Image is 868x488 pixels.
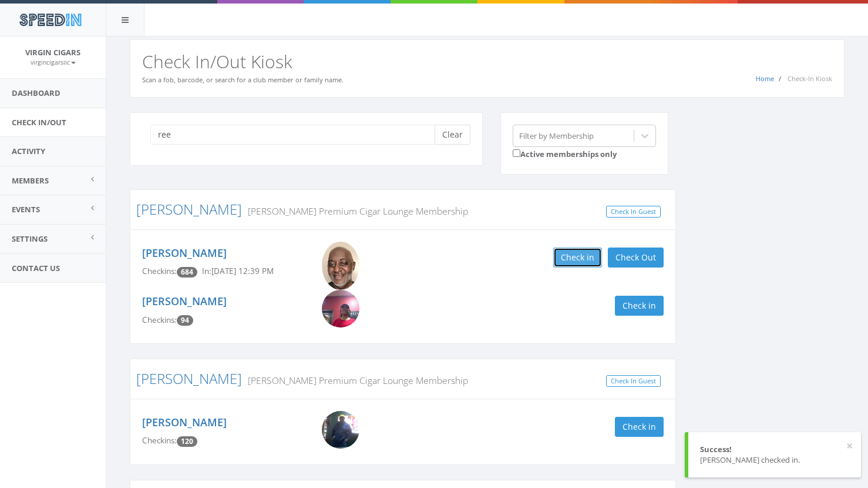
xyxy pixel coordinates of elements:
img: Erroll_Reese.png [322,242,359,290]
span: Contact Us [12,263,60,273]
a: [PERSON_NAME] [136,369,242,388]
span: Events [12,204,40,215]
small: virgincigarsllc [31,58,76,66]
span: Checkin count [177,315,193,326]
a: Check In Guest [606,375,661,387]
span: Checkin count [177,436,197,447]
a: [PERSON_NAME] [136,199,242,219]
h2: Check In/Out Kiosk [142,52,832,71]
a: [PERSON_NAME] [142,415,227,429]
div: Filter by Membership [519,130,594,141]
a: [PERSON_NAME] [142,246,227,260]
div: [PERSON_NAME] checked in. [700,454,849,466]
label: Active memberships only [513,147,617,160]
button: × [846,440,853,452]
button: Check in [615,417,664,437]
span: In: [DATE] 12:39 PM [202,266,274,276]
button: Clear [435,125,470,145]
small: [PERSON_NAME] Premium Cigar Lounge Membership [242,374,468,387]
button: Check in [553,248,602,268]
span: Checkins: [142,266,177,276]
button: Check in [615,296,664,316]
span: Members [12,175,49,186]
span: Checkins: [142,435,177,446]
span: Virgin Cigars [25,47,80,58]
img: speedin_logo.png [14,9,87,31]
span: Check-In Kiosk [788,74,832,83]
span: Checkins: [142,315,177,325]
small: [PERSON_NAME] Premium Cigar Lounge Membership [242,205,468,218]
span: Settings [12,233,48,244]
small: Scan a fob, barcode, or search for a club member or family name. [142,75,344,84]
a: Home [756,74,774,83]
input: Active memberships only [513,149,520,157]
a: virgincigarsllc [31,56,76,67]
button: Check Out [608,248,664,268]
span: Checkin count [177,267,197,278]
a: [PERSON_NAME] [142,294,227,308]
img: David_Resse.png [322,411,359,449]
a: Check In Guest [606,206,661,218]
input: Search a name to check in [150,125,443,145]
img: Catherine_Edmonds.png [322,290,359,327]
div: Success! [700,444,849,455]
